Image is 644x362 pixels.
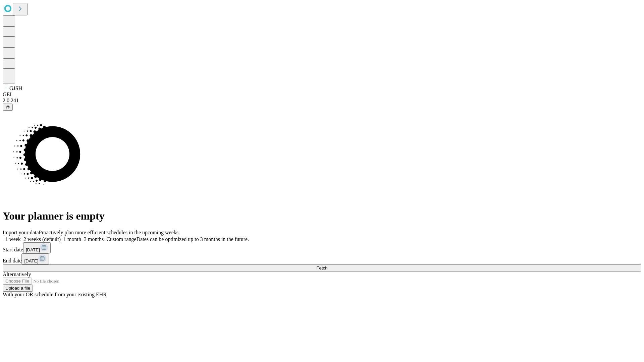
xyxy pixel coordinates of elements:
div: GEI [3,92,641,98]
div: 2.0.241 [3,98,641,104]
span: Fetch [316,265,327,270]
span: Dates can be optimized up to 3 months in the future. [137,236,249,242]
button: [DATE] [23,242,51,253]
span: Proactively plan more efficient schedules in the upcoming weeks. [39,230,180,235]
span: @ [5,105,10,110]
span: With your OR schedule from your existing EHR [3,292,107,297]
span: Import your data [3,230,39,235]
button: Fetch [3,264,641,271]
button: [DATE] [21,253,49,264]
div: Start date [3,242,641,253]
span: [DATE] [26,247,40,252]
button: Upload a file [3,285,33,292]
span: 1 month [63,236,81,242]
button: @ [3,104,13,111]
span: Custom range [106,236,136,242]
span: Alternatively [3,271,31,277]
span: 1 week [5,236,21,242]
span: 2 weeks (default) [23,236,61,242]
h1: Your planner is empty [3,210,641,222]
span: [DATE] [24,258,38,263]
div: End date [3,253,641,264]
span: 3 months [84,236,104,242]
span: GJSH [9,85,22,91]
